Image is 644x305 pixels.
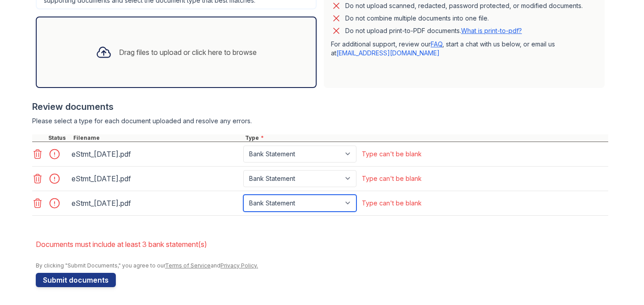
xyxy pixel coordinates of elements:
[119,47,257,58] div: Drag files to upload or click here to browse
[345,13,489,24] div: Do not combine multiple documents into one file.
[431,40,442,48] a: FAQ
[47,134,72,142] div: Status
[72,171,240,186] div: eStmt_[DATE].pdf
[165,262,211,269] a: Terms of Service
[345,0,583,11] div: Do not upload scanned, redacted, password protected, or modified documents.
[331,40,597,58] p: For additional support, review our , start a chat with us below, or email us at
[36,235,608,253] li: Documents must include at least 3 bank statement(s)
[336,49,440,57] a: [EMAIL_ADDRESS][DOMAIN_NAME]
[345,26,522,35] p: Do not upload print-to-PDF documents.
[32,100,608,113] div: Review documents
[220,262,258,269] a: Privacy Policy.
[461,27,522,34] a: What is print-to-pdf?
[362,150,422,159] div: Type can't be blank
[36,262,608,269] div: By clicking "Submit Documents," you agree to our and
[72,196,240,210] div: eStmt_[DATE].pdf
[362,174,422,183] div: Type can't be blank
[72,134,243,142] div: Filename
[243,134,608,142] div: Type
[362,199,422,208] div: Type can't be blank
[32,117,608,125] div: Please select a type for each document uploaded and resolve any errors.
[72,147,240,161] div: eStmt_[DATE].pdf
[36,273,116,287] button: Submit documents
